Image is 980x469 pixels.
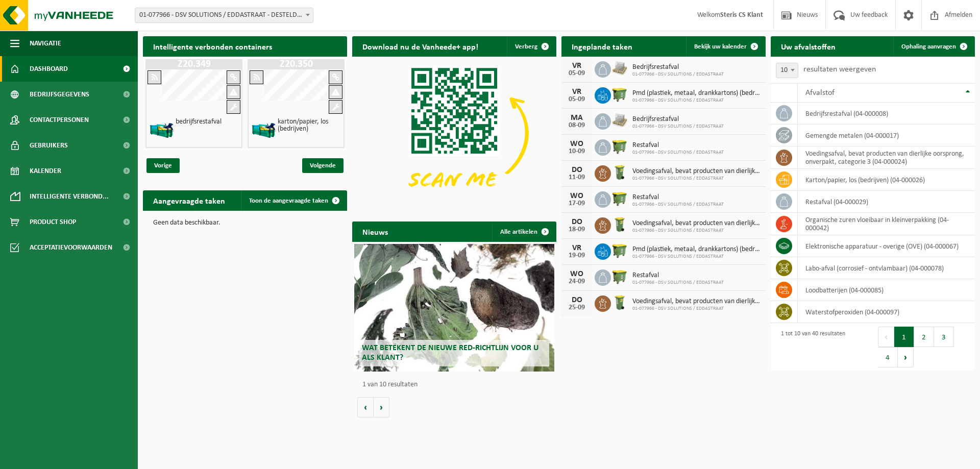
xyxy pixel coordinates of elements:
[632,115,724,124] span: Bedrijfsrestafval
[567,140,587,148] div: WO
[249,198,328,204] span: Toon de aangevraagde taken
[776,326,845,368] div: 1 tot 10 van 40 resultaten
[302,158,344,173] span: Volgende
[611,242,628,259] img: WB-1100-HPE-GN-50
[374,397,389,417] button: Volgende
[567,278,587,285] div: 24-09
[567,62,587,70] div: VR
[567,304,587,311] div: 25-09
[798,125,975,146] td: gemengde metalen (04-000017)
[30,209,76,235] span: Product Shop
[250,59,342,69] h1: Z20.350
[798,213,975,235] td: organische zuren vloeibaar in kleinverpakking (04-000042)
[30,133,68,158] span: Gebruikers
[611,164,628,181] img: WB-0140-HPE-GN-50
[611,138,628,155] img: WB-1100-HPE-GN-50
[803,65,876,73] label: resultaten weergeven
[567,166,587,174] div: DO
[567,218,587,226] div: DO
[567,252,587,259] div: 19-09
[30,31,61,56] span: Navigatie
[611,216,628,233] img: WB-0140-HPE-GN-50
[362,381,551,388] p: 1 van 10 resultaten
[515,43,537,50] span: Verberg
[30,158,61,184] span: Kalender
[632,219,761,228] span: Voedingsafval, bevat producten van dierlijke oorsprong, onverpakt, categorie 3
[352,221,398,241] h2: Nieuws
[878,327,894,347] button: Previous
[135,8,313,22] span: 01-077966 - DSV SOLUTIONS / EDDASTRAAT - DESTELDONK
[567,70,587,77] div: 05-09
[153,219,337,227] p: Geen data beschikbaar.
[694,43,747,50] span: Bekijk uw kalender
[611,190,628,207] img: WB-1100-HPE-GN-50
[632,193,724,202] span: Restafval
[632,150,724,156] span: 01-077966 - DSV SOLUTIONS / EDDASTRAAT
[357,397,374,417] button: Vorige
[352,57,556,210] img: Download de VHEPlus App
[632,280,724,286] span: 01-077966 - DSV SOLUTIONS / EDDASTRAAT
[893,36,974,57] a: Ophaling aanvragen
[632,298,761,306] span: Voedingsafval, bevat producten van dierlijke oorsprong, onverpakt, categorie 3
[632,254,761,260] span: 01-077966 - DSV SOLUTIONS / EDDASTRAAT
[352,36,488,56] h2: Download nu de Vanheede+ app!
[632,228,761,234] span: 01-077966 - DSV SOLUTIONS / EDDASTRAAT
[507,36,555,57] button: Verberg
[30,235,112,260] span: Acceptatievoorwaarden
[30,107,89,133] span: Contactpersonen
[354,244,554,372] a: Wat betekent de nieuwe RED-richtlijn voor u als klant?
[143,190,235,210] h2: Aangevraagde taken
[135,8,313,23] span: 01-077966 - DSV SOLUTIONS / EDDASTRAAT - DESTELDONK
[686,36,765,57] a: Bekijk uw kalender
[567,122,587,129] div: 08-09
[776,63,798,78] span: 10
[567,88,587,96] div: VR
[148,59,240,69] h1: Z20.349
[611,112,628,129] img: LP-PA-00000-WDN-11
[567,270,587,278] div: WO
[143,36,347,56] h2: Intelligente verbonden containers
[567,192,587,200] div: WO
[30,56,68,82] span: Dashboard
[611,86,628,103] img: WB-1100-HPE-GN-50
[805,89,835,97] span: Afvalstof
[30,82,89,107] span: Bedrijfsgegevens
[776,63,798,78] span: 10
[632,202,724,208] span: 01-077966 - DSV SOLUTIONS / EDDASTRAAT
[567,244,587,252] div: VR
[632,167,761,176] span: Voedingsafval, bevat producten van dierlijke oorsprong, onverpakt, categorie 3
[611,60,628,77] img: LP-PA-00000-WDN-11
[632,306,761,312] span: 01-077966 - DSV SOLUTIONS / EDDASTRAAT
[878,347,898,367] button: 4
[278,118,340,133] h4: karton/papier, los (bedrijven)
[632,245,761,254] span: Pmd (plastiek, metaal, drankkartons) (bedrijven)
[30,184,109,209] span: Intelligente verbond...
[894,327,914,347] button: 1
[798,257,975,279] td: labo-afval (corrosief - ontvlambaar) (04-000078)
[798,103,975,125] td: bedrijfsrestafval (04-000008)
[798,301,975,323] td: Waterstofperoxiden (04-000097)
[567,148,587,155] div: 10-09
[632,97,761,104] span: 01-077966 - DSV SOLUTIONS / EDDASTRAAT
[241,190,346,211] a: Toon de aangevraagde taken
[567,96,587,103] div: 05-09
[771,36,846,56] h2: Uw afvalstoffen
[561,36,643,56] h2: Ingeplande taken
[632,71,724,78] span: 01-077966 - DSV SOLUTIONS / EDDASTRAAT
[798,146,975,169] td: voedingsafval, bevat producten van dierlijke oorsprong, onverpakt, categorie 3 (04-000024)
[632,141,724,150] span: Restafval
[632,124,724,130] span: 01-077966 - DSV SOLUTIONS / EDDASTRAAT
[567,114,587,122] div: MA
[632,63,724,71] span: Bedrijfsrestafval
[798,279,975,301] td: loodbatterijen (04-000085)
[798,169,975,191] td: karton/papier, los (bedrijven) (04-000026)
[611,268,628,285] img: WB-1100-HPE-GN-50
[567,174,587,181] div: 11-09
[898,347,914,367] button: Next
[567,296,587,304] div: DO
[798,235,975,257] td: elektronische apparatuur - overige (OVE) (04-000067)
[149,117,175,143] img: HK-XZ-20-GN-12
[632,176,761,182] span: 01-077966 - DSV SOLUTIONS / EDDASTRAAT
[798,191,975,213] td: restafval (04-000029)
[567,200,587,207] div: 17-09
